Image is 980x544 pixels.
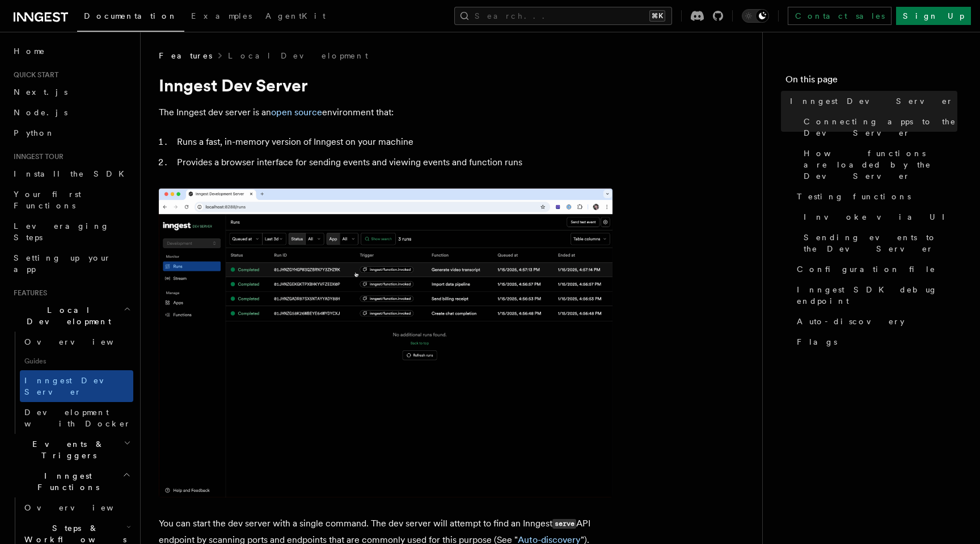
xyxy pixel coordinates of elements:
span: Python [14,128,55,137]
span: Inngest SDK debug endpoint [797,284,957,307]
span: Leveraging Steps [14,221,109,242]
span: Overview [24,503,141,512]
span: Home [14,45,45,57]
span: Inngest tour [9,152,64,161]
span: Events & Triggers [9,438,124,461]
a: How functions are loaded by the Dev Server [799,143,957,186]
span: Install the SDK [14,169,131,178]
span: Sending events to the Dev Server [804,232,957,254]
a: Development with Docker [20,402,133,434]
button: Search...⌘K [454,7,672,25]
a: Your first Functions [9,184,133,216]
span: Inngest Dev Server [24,376,121,396]
li: Provides a browser interface for sending events and viewing events and function runs [174,154,612,170]
span: Examples [191,11,252,20]
a: Documentation [77,3,184,32]
span: Next.js [14,87,67,97]
li: Runs a fast, in-memory version of Inngest on your machine [174,134,612,150]
button: Local Development [9,300,133,332]
a: Overview [20,332,133,352]
span: Auto-discovery [797,316,905,327]
a: AgentKit [259,3,332,31]
a: Connecting apps to the Dev Server [799,111,957,143]
span: Configuration file [797,263,936,275]
a: Local Development [228,50,368,61]
span: Testing functions [797,191,911,202]
span: Quick start [9,70,58,79]
span: Features [159,50,212,61]
a: Install the SDK [9,164,133,184]
a: Examples [184,3,259,31]
a: Next.js [9,82,133,102]
span: How functions are loaded by the Dev Server [804,148,957,182]
span: Overview [24,337,141,346]
button: Events & Triggers [9,434,133,466]
button: Toggle dark mode [742,9,769,23]
a: Contact sales [788,7,892,25]
span: Documentation [84,11,178,20]
a: Setting up your app [9,248,133,279]
img: Dev Server Demo [159,189,612,497]
h1: Inngest Dev Server [159,75,612,95]
kbd: ⌘K [649,10,665,22]
span: Connecting apps to the Dev Server [804,116,957,139]
span: Development with Docker [24,408,131,428]
a: Sending events to the Dev Server [799,227,957,259]
span: Invoke via UI [804,211,954,223]
a: Sign Up [896,7,971,25]
a: Inngest Dev Server [785,91,957,111]
span: Flags [797,336,837,348]
a: open source [271,107,322,118]
span: Setting up your app [14,253,111,274]
h4: On this page [785,73,957,91]
a: Testing functions [792,186,957,207]
span: Inngest Functions [9,470,122,493]
span: Features [9,288,47,298]
a: Flags [792,332,957,352]
a: Configuration file [792,259,957,279]
span: Inngest Dev Server [790,95,953,107]
a: Invoke via UI [799,207,957,227]
a: Node.js [9,102,133,123]
a: Inngest SDK debug endpoint [792,279,957,311]
span: Guides [20,352,133,370]
span: Node.js [14,108,67,117]
span: Local Development [9,304,124,327]
a: Python [9,123,133,143]
a: Overview [20,497,133,518]
span: Your first Functions [14,190,81,210]
a: Leveraging Steps [9,216,133,248]
span: AgentKit [265,11,326,20]
a: Auto-discovery [792,311,957,332]
a: Inngest Dev Server [20,370,133,402]
code: serve [552,519,576,529]
div: Local Development [9,332,133,434]
button: Inngest Functions [9,466,133,497]
a: Home [9,41,133,61]
p: The Inngest dev server is an environment that: [159,104,612,120]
